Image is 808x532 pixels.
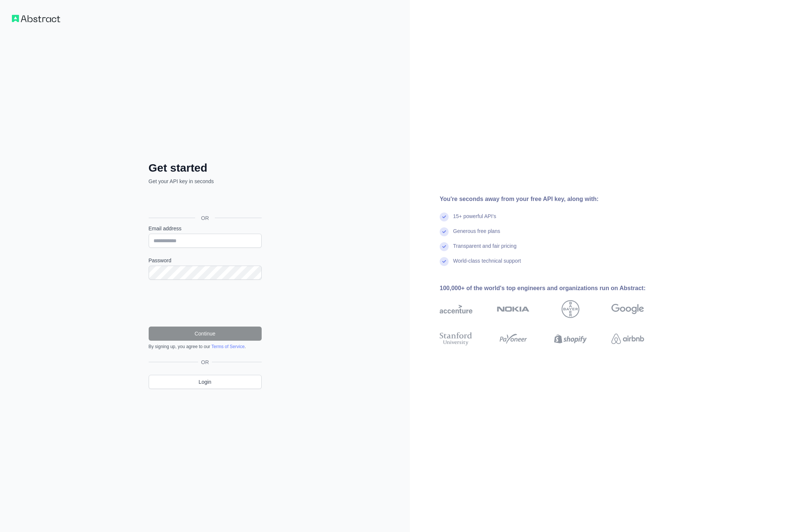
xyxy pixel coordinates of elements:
[497,331,530,347] img: payoneer
[440,284,668,293] div: 100,000+ of the world's top engineers and organizations run on Abstract:
[497,300,530,318] img: nokia
[440,300,472,318] img: accenture
[149,375,262,389] a: Login
[611,331,644,347] img: airbnb
[440,257,449,266] img: check mark
[149,327,262,341] button: Continue
[440,331,472,347] img: stanford university
[440,213,449,221] img: check mark
[554,331,587,347] img: shopify
[440,195,668,204] div: You're seconds away from your free API key, along with:
[440,242,449,251] img: check mark
[149,344,262,350] div: By signing up, you agree to our .
[211,344,245,349] a: Terms of Service
[195,214,215,222] span: OR
[198,359,212,366] span: OR
[453,242,517,257] div: Transparent and fair pricing
[453,227,500,242] div: Generous free plans
[149,225,262,232] label: Email address
[149,161,262,175] h2: Get started
[562,300,579,318] img: bayer
[12,15,60,22] img: Workflow
[145,193,264,210] iframe: Sign in with Google Button
[149,289,262,318] iframe: reCAPTCHA
[453,257,521,272] div: World-class technical support
[149,257,262,264] label: Password
[149,178,262,185] p: Get your API key in seconds
[611,300,644,318] img: google
[453,213,496,227] div: 15+ powerful API's
[440,227,449,236] img: check mark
